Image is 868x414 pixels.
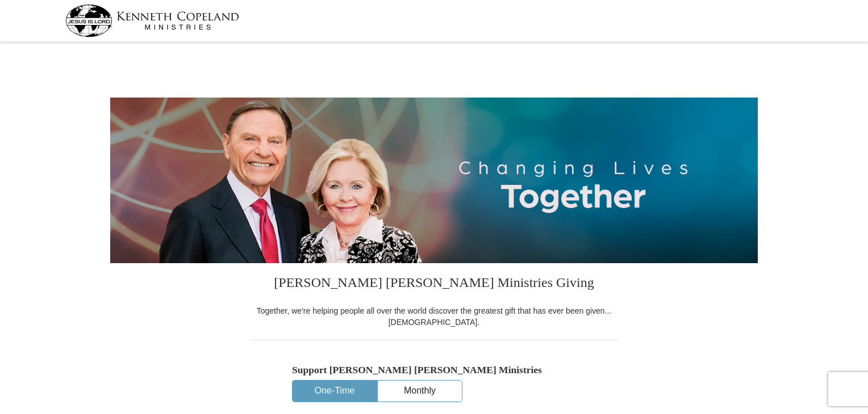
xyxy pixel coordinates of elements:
div: Together, we're helping people all over the world discover the greatest gift that has ever been g... [249,305,619,328]
button: Monthly [378,381,462,402]
button: One-Time [293,381,377,402]
h5: Support [PERSON_NAME] [PERSON_NAME] Ministries [292,364,576,376]
h3: [PERSON_NAME] [PERSON_NAME] Ministries Giving [249,263,619,305]
img: kcm-header-logo.svg [65,5,239,37]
